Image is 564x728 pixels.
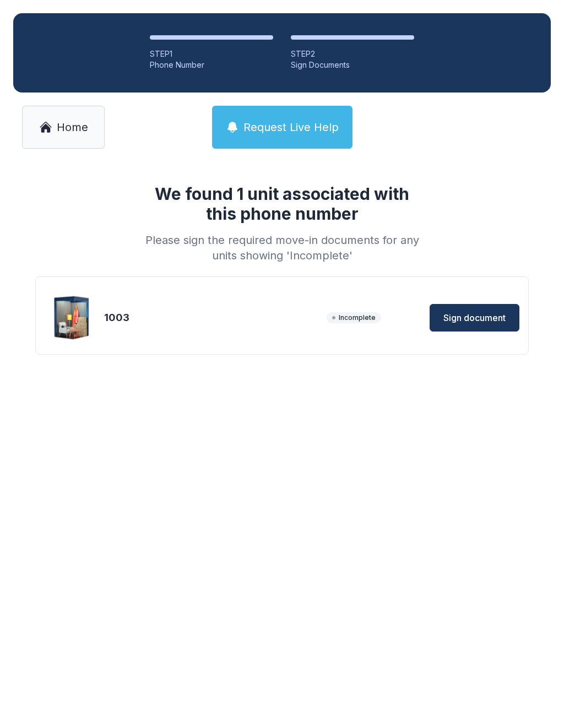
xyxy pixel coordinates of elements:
[291,59,414,70] div: Sign Documents
[443,311,506,324] span: Sign document
[104,310,322,325] div: 1003
[150,48,273,59] div: STEP 1
[141,232,423,263] div: Please sign the required move-in documents for any units showing 'Incomplete'
[57,119,88,135] span: Home
[243,119,339,135] span: Request Live Help
[327,312,381,323] span: Incomplete
[141,184,423,224] h1: We found 1 unit associated with this phone number
[150,59,273,70] div: Phone Number
[291,48,414,59] div: STEP 2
